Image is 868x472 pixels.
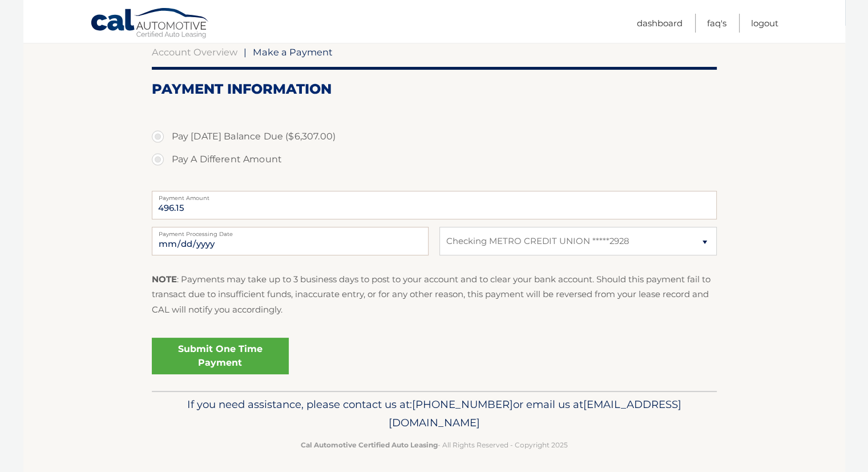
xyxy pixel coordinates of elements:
[90,7,210,41] a: Cal Automotive
[751,14,778,33] a: Logout
[152,338,289,374] a: Submit One Time Payment
[152,191,717,219] input: Payment Amount
[152,227,429,255] input: Payment Date
[152,272,717,317] p: : Payments may take up to 3 business days to post to your account and to clear your bank account....
[253,46,333,58] span: Make a Payment
[389,398,681,429] span: [EMAIL_ADDRESS][DOMAIN_NAME]
[707,14,726,33] a: FAQ's
[159,439,709,451] p: - All Rights Reserved - Copyright 2025
[152,125,717,148] label: Pay [DATE] Balance Due ($6,307.00)
[244,46,247,58] span: |
[152,148,717,171] label: Pay A Different Amount
[152,46,237,58] a: Account Overview
[152,274,177,285] strong: NOTE
[152,191,717,200] label: Payment Amount
[412,398,513,411] span: [PHONE_NUMBER]
[159,395,709,432] p: If you need assistance, please contact us at: or email us at
[637,14,683,33] a: Dashboard
[152,227,429,236] label: Payment Processing Date
[152,81,717,98] h2: Payment Information
[301,441,438,449] strong: Cal Automotive Certified Auto Leasing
